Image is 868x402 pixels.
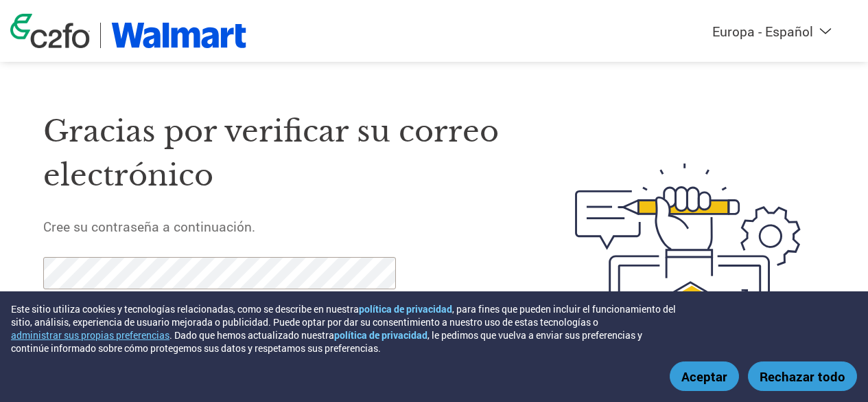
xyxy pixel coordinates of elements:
[43,218,512,235] h5: Cree su contraseña a continuación.
[748,361,857,391] button: Rechazar todo
[10,14,90,48] img: c2fo logo
[11,302,679,355] div: Este sitio utiliza cookies y tecnologías relacionadas, como se describe en nuestra , para fines q...
[111,23,246,48] img: Walmart
[43,109,512,198] h1: Gracias por verificar su correo electrónico
[359,302,452,315] a: política de privacidad
[334,328,427,342] a: política de privacidad
[11,328,169,342] button: administrar sus propias preferencias
[670,361,739,391] button: Aceptar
